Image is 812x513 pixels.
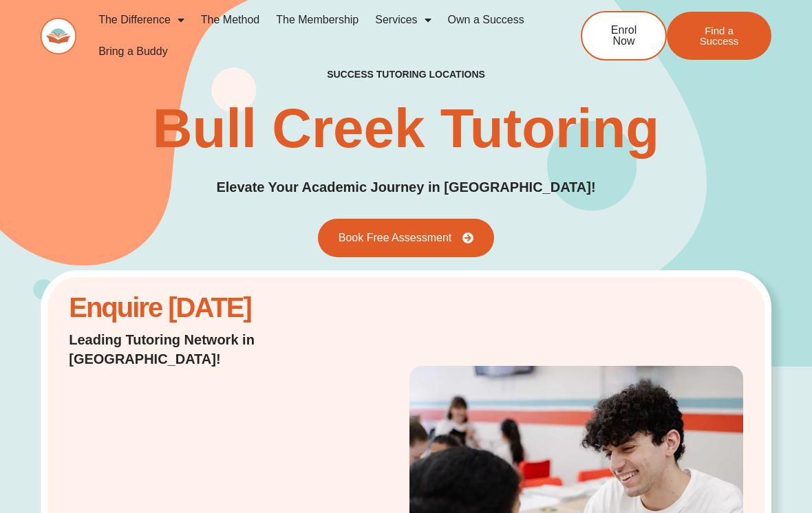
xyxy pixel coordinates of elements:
a: The Membership [268,4,367,36]
h2: Enquire [DATE] [69,299,326,316]
a: Own a Success [440,4,533,36]
a: Services [367,4,439,36]
a: Enrol Now [581,11,667,61]
a: The Method [193,4,268,36]
span: Book Free Assessment [339,232,452,243]
span: Enrol Now [603,25,645,47]
a: The Difference [90,4,193,36]
a: Book Free Assessment [318,219,495,257]
p: Leading Tutoring Network in [GEOGRAPHIC_DATA]! [69,330,326,369]
a: Bring a Buddy [90,36,176,67]
p: Elevate Your Academic Journey in [GEOGRAPHIC_DATA]! [216,177,595,198]
h1: Bull Creek Tutoring [153,101,659,156]
nav: Menu [90,4,539,67]
span: Find a Success [687,25,751,46]
a: Find a Success [667,12,771,60]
